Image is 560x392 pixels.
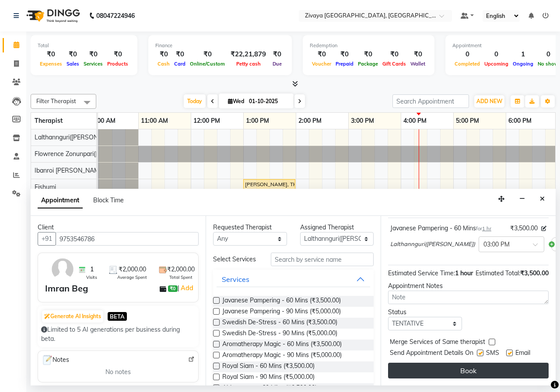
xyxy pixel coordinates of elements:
span: Wed [226,98,246,104]
span: Completed [452,61,482,67]
button: ADD NEW [474,95,504,108]
span: Petty cash [234,61,263,67]
span: | [178,283,195,293]
span: Filter Therapist [36,97,76,104]
div: Redemption [310,42,427,49]
div: Total [38,42,130,49]
span: Wallet [408,61,427,67]
img: logo [22,3,82,28]
a: 6:00 PM [506,114,534,127]
span: 1 hr [482,225,491,232]
span: 1 hour [455,269,473,277]
a: 5:00 PM [454,114,481,127]
div: ₹0 [64,49,81,59]
span: Due [270,61,284,67]
span: Ongoing [511,61,535,67]
span: ₹2,000.00 [167,265,195,274]
div: [PERSON_NAME], TK01, 01:00 PM-02:00 PM, Javanese Pampering - 60 Mins [244,180,294,188]
span: ADD NEW [476,98,502,104]
span: Aromatherapy Magic - 60 Mins (₹3,500.00) [222,340,342,350]
a: 12:00 PM [191,114,222,127]
div: 0 [452,49,482,59]
div: Imran Beg [45,282,88,295]
span: ₹3,500.00 [520,269,549,277]
span: Sales [64,61,81,67]
div: Appointment Notes [388,281,549,291]
span: Eishumi [35,183,56,191]
div: Javanese Pampering - 60 Mins [390,224,491,233]
span: Royal Siam - 90 Mins (₹5,000.00) [222,372,315,383]
a: 3:00 PM [349,114,376,127]
span: Cash [155,61,172,67]
span: Estimated Total: [476,269,520,277]
small: for [476,225,491,232]
span: BETA [108,312,127,320]
button: +91 [38,232,56,246]
input: Search Appointment [392,94,469,108]
span: ₹3,500.00 [510,224,538,233]
div: Status [388,308,462,317]
span: No notes [105,368,131,377]
div: ₹0 [188,49,227,59]
span: Ibanroi [PERSON_NAME] [35,167,105,174]
div: Requested Therapist [213,223,287,232]
span: Voucher [310,61,333,67]
div: ₹0 [269,49,285,59]
div: ₹0 [38,49,64,59]
span: Flowrence Zonunpari([PERSON_NAME]) [35,150,146,158]
div: ₹0 [356,49,380,59]
a: 10:00 AM [86,114,118,127]
span: Aromatherapy Magic - 90 Mins (₹5,000.00) [222,350,342,361]
button: Services [217,271,370,287]
span: 1 [90,265,94,274]
div: ₹0 [333,49,356,59]
div: ₹0 [105,49,130,59]
span: Estimated Service Time: [388,269,455,277]
span: Online/Custom [188,61,227,67]
div: 1 [511,49,535,59]
span: Services [81,61,105,67]
span: Total Spent [169,274,192,281]
a: 4:00 PM [401,114,429,127]
span: Swedish De-Stress - 60 Mins (₹3,500.00) [222,318,337,329]
div: ₹22,21,879 [227,49,269,59]
a: 11:00 AM [139,114,170,127]
span: Block Time [93,196,124,204]
input: Search by service name [271,253,374,266]
span: Gift Cards [380,61,408,67]
button: Book [388,363,549,378]
div: Services [222,274,249,284]
span: Prepaid [333,61,356,67]
span: Appointment [38,193,83,208]
span: Visits [86,274,97,281]
a: Add [179,283,195,293]
span: Lalthannguri([PERSON_NAME]) [390,240,475,249]
span: Royal Siam - 60 Mins (₹3,500.00) [222,361,315,372]
span: Upcoming [482,61,511,67]
div: Assigned Therapist [300,223,374,232]
span: Lalthannguri([PERSON_NAME]) [35,133,122,141]
span: Javanese Pampering - 90 Mins (₹5,000.00) [222,307,341,318]
b: 08047224946 [96,3,135,28]
div: ₹0 [380,49,408,59]
span: Send Appointment Details On [390,348,473,359]
span: Therapist [35,117,63,125]
div: Limited to 5 AI generations per business during beta. [41,325,195,343]
a: 1:00 PM [244,114,271,127]
div: Finance [155,42,285,49]
input: 2025-10-01 [246,95,290,108]
span: Expenses [38,61,64,67]
div: ₹0 [408,49,427,59]
span: ₹0 [168,285,177,292]
button: Generate AI Insights [42,310,103,323]
span: Today [184,94,206,108]
span: Card [172,61,188,67]
div: Select Services [206,255,264,264]
span: Merge Services of Same therapist [390,337,485,348]
div: ₹0 [81,49,105,59]
span: Package [356,61,380,67]
a: 2:00 PM [296,114,324,127]
span: Javanese Pampering - 60 Mins (₹3,500.00) [222,296,341,307]
div: ₹0 [155,49,172,59]
button: Close [536,192,549,206]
